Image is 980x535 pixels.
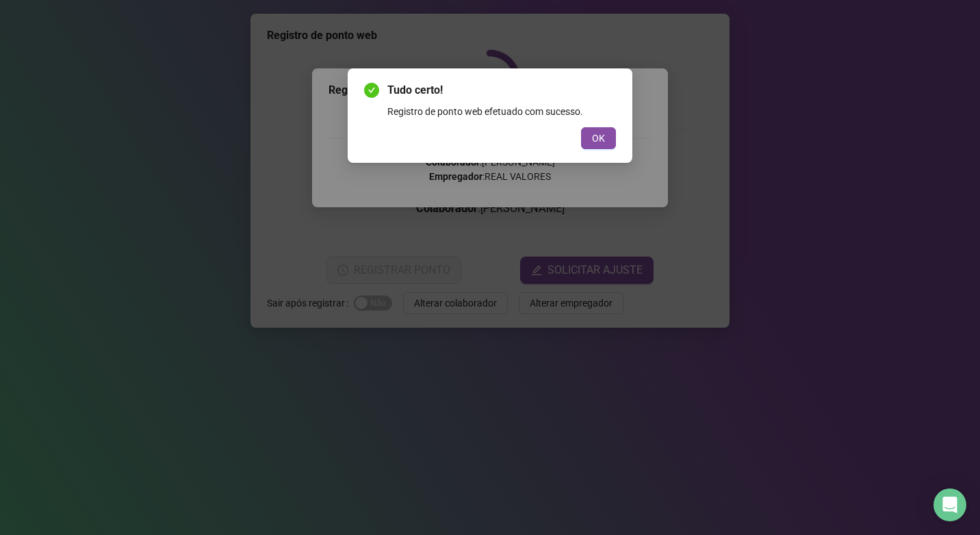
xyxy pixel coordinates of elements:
button: OK [581,127,616,149]
span: Tudo certo! [387,82,616,99]
span: OK [592,131,605,146]
span: check-circle [364,83,379,98]
div: Open Intercom Messenger [933,488,966,521]
div: Registro de ponto web efetuado com sucesso. [387,104,616,119]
